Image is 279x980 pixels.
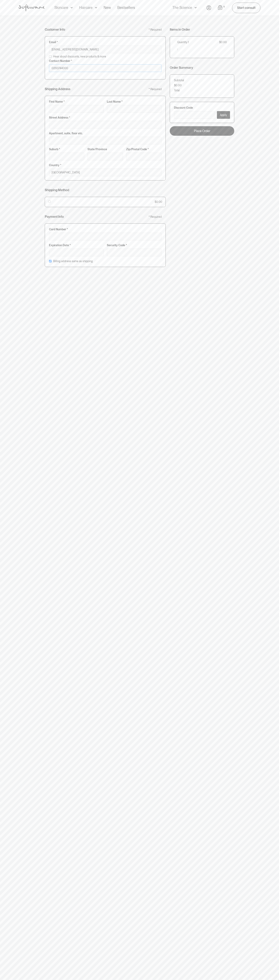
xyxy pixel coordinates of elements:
img: arrow down [95,6,97,10]
h4: Customer Info [45,28,65,31]
div: $0.00 [219,41,227,44]
div: Subtotal [174,79,184,82]
div: * Required [149,28,162,31]
label: Contact Number * [49,59,161,63]
div: Quantity: [177,41,188,44]
label: Apartment, suite, floor etc. [49,132,161,135]
input: $0.00 [48,200,51,203]
label: Last Name * [107,100,161,103]
label: Expiration Date * [49,244,104,247]
div: 1 [188,41,189,44]
div: The Science [172,6,192,10]
input: Hear about discounts, new products & more [49,55,52,58]
label: First Name * [49,100,104,103]
div: Haircare [79,6,93,10]
h4: Items in Order [170,28,190,31]
span: Hear about discounts, new products & more [53,55,106,58]
div: * Required [149,88,162,91]
a: Place Order [170,126,234,136]
label: Email * [49,41,161,44]
div: * Required [149,215,162,219]
label: Country * [49,164,161,167]
span: : [177,47,178,51]
div: $0.00 [174,84,182,87]
label: State/Province [87,148,123,151]
div: 0 [223,5,226,9]
label: Discount Code [174,106,230,109]
img: arrow down [195,6,197,10]
button: Apply Discount [217,111,230,119]
label: Suburb * [49,148,84,151]
a: Open cart [218,5,226,11]
img: arrow down [71,6,73,10]
label: Street Address * [49,116,161,119]
h4: Shipping Address [45,87,70,91]
h4: Shipping Method [45,188,69,192]
h4: Payment Info [45,215,64,219]
div: $0.00 [155,200,162,204]
label: Card Number * [49,228,161,231]
img: Software Logo [19,4,45,11]
label: Zip/Postal Code * [126,148,161,151]
h4: Order Summary [170,66,193,70]
div: Skincare [54,6,68,10]
div: Total [174,89,180,92]
label: Security Code * [107,244,161,247]
label: Billing address same as shipping [53,260,93,263]
a: Start consult [232,3,260,13]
